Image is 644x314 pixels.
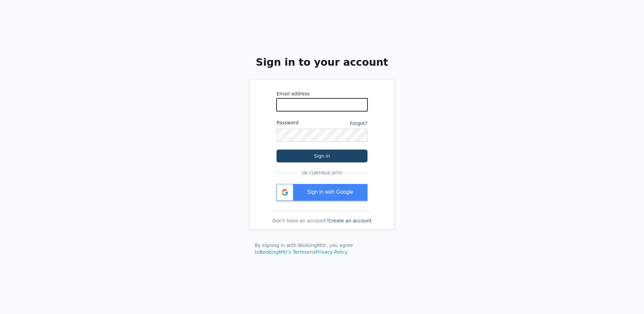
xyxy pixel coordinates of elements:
[350,121,367,126] a: Forgot?
[307,249,316,255] span: and
[277,150,367,162] button: Sign in
[328,218,372,223] a: Create an account
[277,90,367,97] label: Email address
[247,56,397,68] h2: Sign in to your account
[268,217,376,224] div: Don't have an account?
[316,249,348,255] a: Privacy Policy
[299,170,345,176] span: Or continue with
[307,189,354,195] span: Sign in with Google
[255,243,353,255] span: By signing in with BookingMitr, you agree to
[277,119,322,126] label: Password
[277,184,367,201] div: Sign in with Google
[259,249,307,255] a: BookingMitr's Terms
